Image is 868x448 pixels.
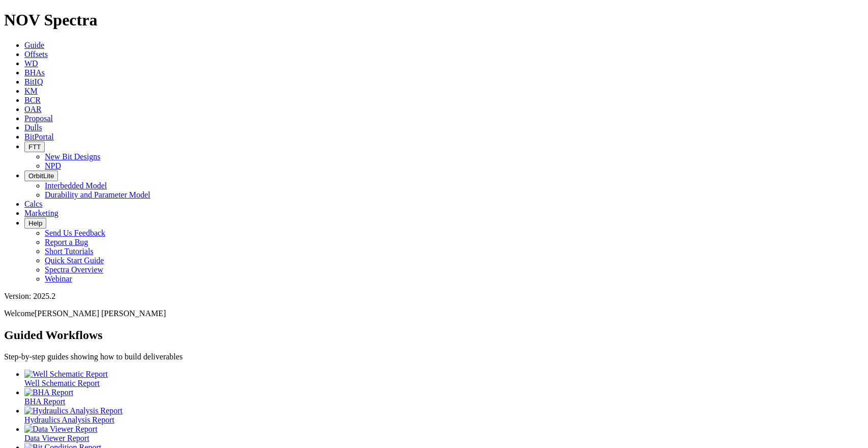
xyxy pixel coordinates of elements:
[24,425,864,442] a: Data Viewer Report Data Viewer Report
[24,415,114,424] span: Hydraulics Analysis Report
[45,190,151,199] a: Durability and Parameter Model
[24,50,48,59] a: Offsets
[4,11,864,30] h1: NOV Spectra
[45,229,105,237] a: Send Us Feedback
[24,171,58,181] button: OrbitLite
[28,143,41,151] span: FTT
[28,172,54,180] span: OrbitLite
[24,388,73,397] img: BHA Report
[24,96,41,104] a: BCR
[45,238,88,246] a: Report a Bug
[24,209,58,217] a: Marketing
[24,132,54,141] a: BitPortal
[24,68,45,77] a: BHAs
[24,406,123,415] img: Hydraulics Analysis Report
[45,256,104,265] a: Quick Start Guide
[35,309,166,318] span: [PERSON_NAME] [PERSON_NAME]
[24,77,43,86] a: BitIQ
[24,123,42,132] a: Dulls
[28,219,42,227] span: Help
[24,379,100,387] span: Well Schematic Report
[24,218,46,229] button: Help
[24,434,89,442] span: Data Viewer Report
[24,87,38,95] a: KM
[45,247,94,256] a: Short Tutorials
[4,309,864,318] p: Welcome
[24,200,43,208] a: Calcs
[24,425,98,434] img: Data Viewer Report
[24,397,65,406] span: BHA Report
[45,152,100,161] a: New Bit Designs
[45,181,107,190] a: Interbedded Model
[4,292,864,301] div: Version: 2025.2
[24,114,53,123] a: Proposal
[24,370,864,387] a: Well Schematic Report Well Schematic Report
[24,406,864,424] a: Hydraulics Analysis Report Hydraulics Analysis Report
[24,370,108,379] img: Well Schematic Report
[24,388,864,406] a: BHA Report BHA Report
[4,328,864,342] h2: Guided Workflows
[24,142,45,152] button: FTT
[24,59,38,68] a: WD
[45,274,72,283] a: Webinar
[4,352,864,361] p: Step-by-step guides showing how to build deliverables
[45,265,103,274] a: Spectra Overview
[24,105,42,114] a: OAR
[24,41,44,49] a: Guide
[45,161,61,170] a: NPD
